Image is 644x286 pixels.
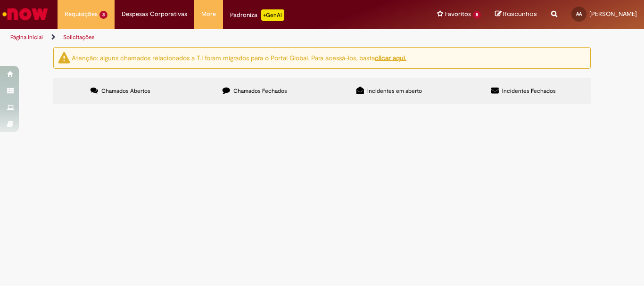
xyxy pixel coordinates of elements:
[367,87,422,95] span: Incidentes em aberto
[10,33,43,41] a: Página inicial
[261,9,284,21] p: +GenAi
[101,87,150,95] span: Chamados Abertos
[576,11,582,17] span: AA
[230,9,284,21] div: Padroniza
[7,29,422,46] ul: Trilhas de página
[233,87,287,95] span: Chamados Fechados
[473,11,481,19] span: 5
[63,33,95,41] a: Solicitações
[503,9,537,18] span: Rascunhos
[201,9,216,19] span: More
[1,5,50,24] img: ServiceNow
[495,10,537,19] a: Rascunhos
[65,9,98,19] span: Requisições
[122,9,187,19] span: Despesas Corporativas
[72,53,406,62] ng-bind-html: Atenção: alguns chamados relacionados a T.I foram migrados para o Portal Global. Para acessá-los,...
[502,87,556,95] span: Incidentes Fechados
[589,10,637,18] span: [PERSON_NAME]
[445,9,471,19] span: Favoritos
[375,53,406,62] a: clicar aqui.
[99,11,107,19] span: 3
